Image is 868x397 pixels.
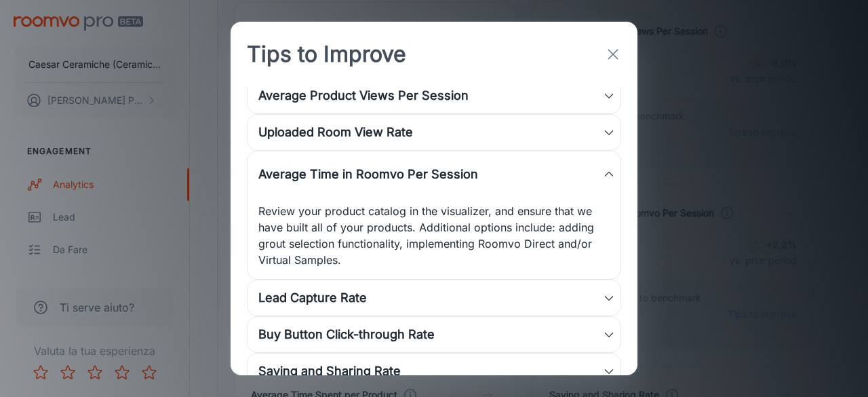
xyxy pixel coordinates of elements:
div: Average Time in Roomvo Per Session [258,165,603,184]
div: Uploaded Room View Rate [248,115,620,150]
div: Uploaded Room View Rate [258,123,603,142]
h2: Tips to Improve [231,22,422,87]
div: Lead Capture Rate [248,280,620,316]
div: Average Product Views Per Session [248,78,620,113]
div: Average Product Views Per Session [258,86,603,105]
div: Buy Button Click-through Rate [248,317,620,352]
div: Saving and Sharing Rate [248,354,620,389]
div: Average Time in Roomvo Per Session [248,151,620,197]
div: Buy Button Click-through Rate [258,325,603,344]
p: Review your product catalog in the visualizer, and ensure that we have built all of your products... [258,203,610,268]
div: Lead Capture Rate [258,288,603,307]
div: Saving and Sharing Rate [258,362,603,381]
